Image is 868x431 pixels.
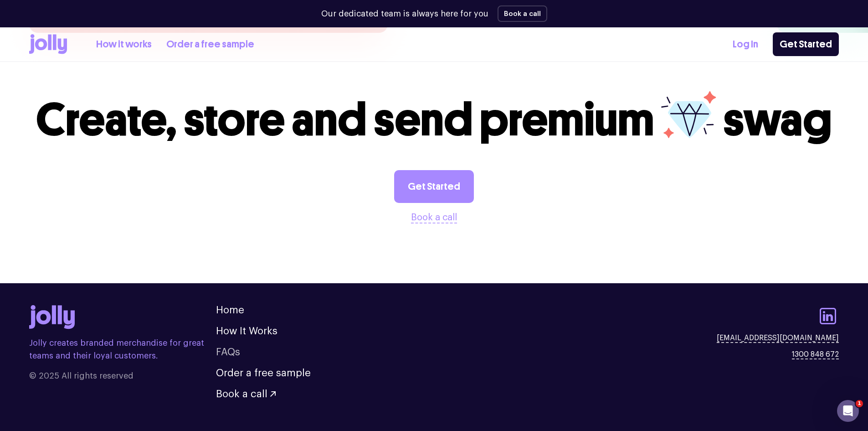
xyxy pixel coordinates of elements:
button: Book a call [216,389,276,399]
a: How it works [96,37,152,52]
span: © 2025 All rights reserved [29,369,216,382]
span: Book a call [216,389,267,399]
iframe: Intercom live chat [837,400,859,422]
a: Order a free sample [166,37,254,52]
span: swag [723,92,832,147]
p: Our dedicated team is always here for you [321,8,488,20]
span: 1 [856,400,863,407]
p: Jolly creates branded merchandise for great teams and their loyal customers. [29,337,216,362]
a: FAQs [216,347,240,357]
a: 1300 848 672 [792,349,839,360]
a: Order a free sample [216,368,311,378]
a: Log In [733,37,758,52]
a: [EMAIL_ADDRESS][DOMAIN_NAME] [717,332,839,343]
a: Get Started [394,170,474,203]
span: Create, store and send premium [36,92,654,147]
button: Book a call [498,5,547,22]
button: Book a call [411,210,457,225]
a: How It Works [216,326,277,336]
a: Home [216,305,244,315]
a: Get Started [773,32,839,56]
